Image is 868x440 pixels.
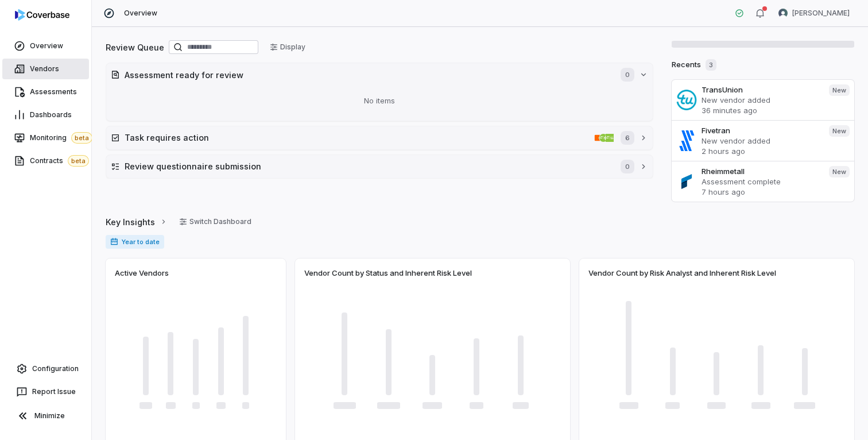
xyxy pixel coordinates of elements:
[672,161,854,202] a: RheimmetallAssessment complete7 hours agoNew
[588,268,776,278] span: Vendor Count by Risk Analyst and Inherent Risk Level
[304,268,472,278] span: Vendor Count by Status and Inherent Risk Level
[102,210,171,234] button: Key Insights
[702,176,820,187] p: Assessment complete
[15,9,69,21] img: logo-D7KZi-bG.svg
[125,69,609,81] h2: Assessment ready for review
[5,404,87,427] button: Minimize
[30,132,92,144] span: Monitoring
[34,411,65,420] span: Minimize
[30,110,72,119] span: Dashboards
[792,9,850,18] span: [PERSON_NAME]
[125,132,589,144] h2: Task requires action
[706,59,716,71] span: 3
[702,84,820,95] h3: TransUnion
[2,150,89,171] a: Contractsbeta
[172,213,258,230] button: Switch Dashboard
[621,131,634,145] span: 6
[106,210,168,234] a: Key Insights
[106,155,653,178] button: Review questionnaire submission0
[106,126,653,149] button: Task requires actionfiserv.com/en.htmlfisglobal.comfisglobal.com6
[2,59,89,79] a: Vendors
[32,364,79,373] span: Configuration
[702,166,820,176] h3: Rheimmetall
[71,132,92,144] span: beta
[2,36,89,56] a: Overview
[672,120,854,161] a: FivetranNew vendor added2 hours agoNew
[702,146,820,156] p: 2 hours ago
[125,160,609,172] h2: Review questionnaire submission
[5,358,87,379] a: Configuration
[106,216,155,228] span: Key Insights
[106,41,164,53] h2: Review Queue
[672,80,854,120] a: TransUnionNew vendor added36 minutes agoNew
[778,9,788,18] img: Danny Higdon avatar
[2,105,89,125] a: Dashboards
[32,387,76,396] span: Report Issue
[621,160,634,173] span: 0
[702,105,820,115] p: 36 minutes ago
[829,166,850,177] span: New
[124,9,157,18] span: Overview
[702,136,820,146] p: New vendor added
[30,64,59,74] span: Vendors
[30,87,77,97] span: Assessments
[30,155,89,167] span: Contracts
[30,41,63,51] span: Overview
[106,63,653,86] button: Assessment ready for review0
[829,125,850,137] span: New
[111,86,648,116] div: No items
[772,5,857,22] button: Danny Higdon avatar[PERSON_NAME]
[68,155,89,167] span: beta
[702,125,820,136] h3: Fivetran
[829,84,850,96] span: New
[672,59,716,71] h2: Recents
[702,95,820,105] p: New vendor added
[2,128,89,148] a: Monitoringbeta
[110,238,118,246] svg: Date range for report
[2,82,89,102] a: Assessments
[106,235,164,249] span: Year to date
[702,187,820,197] p: 7 hours ago
[263,38,312,56] button: Display
[5,381,87,402] button: Report Issue
[115,268,169,278] span: Active Vendors
[621,68,634,82] span: 0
